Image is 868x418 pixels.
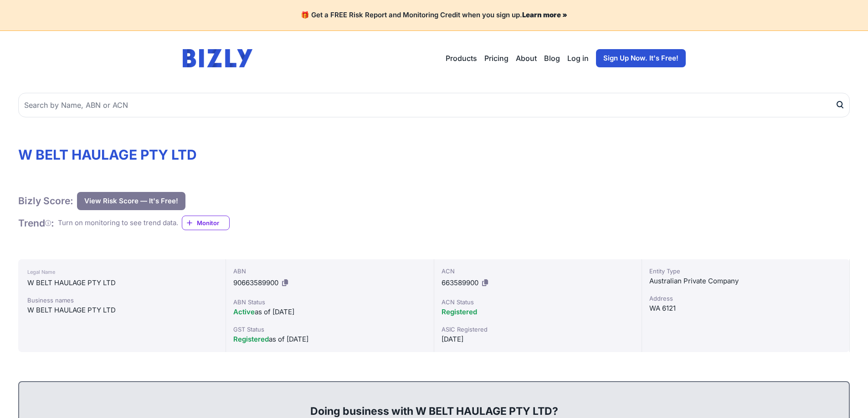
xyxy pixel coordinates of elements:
[567,53,589,64] a: Log in
[649,267,842,276] div: Entity Type
[544,53,560,64] a: Blog
[77,192,185,210] button: View Risk Score — It's Free!
[596,49,686,67] a: Sign Up Now. It's Free!
[233,267,426,276] div: ABN
[58,218,178,228] div: Turn on monitoring to see trend data.
[233,335,269,343] span: Registered
[516,53,537,64] a: About
[27,305,216,316] div: W BELT HAULAGE PTY LTD
[649,276,842,287] div: Australian Private Company
[18,217,54,229] h1: Trend :
[446,53,477,64] button: Products
[18,93,850,117] input: Search by Name, ABN or ACN
[197,218,229,227] span: Monitor
[27,296,216,305] div: Business names
[649,303,842,314] div: WA 6121
[484,53,508,64] a: Pricing
[27,267,216,277] div: Legal Name
[442,267,634,276] div: ACN
[233,307,255,316] span: Active
[522,10,567,19] a: Learn more »
[233,307,426,317] div: as of [DATE]
[442,297,634,307] div: ACN Status
[27,277,216,288] div: W BELT HAULAGE PTY LTD
[442,325,634,334] div: ASIC Registered
[442,307,477,316] span: Registered
[442,334,634,345] div: [DATE]
[442,278,478,287] span: 663589900
[11,11,857,20] h4: 🎁 Get a FREE Risk Report and Monitoring Credit when you sign up.
[233,278,278,287] span: 90663589900
[233,325,426,334] div: GST Status
[233,297,426,307] div: ABN Status
[18,195,73,207] h1: Bizly Score:
[18,146,850,163] h1: W BELT HAULAGE PTY LTD
[182,216,230,230] a: Monitor
[233,334,426,345] div: as of [DATE]
[649,294,842,303] div: Address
